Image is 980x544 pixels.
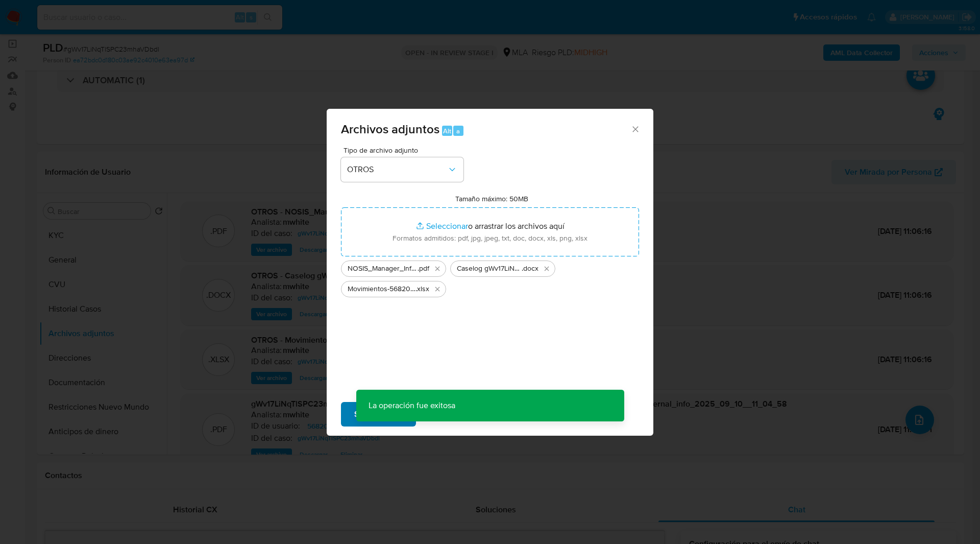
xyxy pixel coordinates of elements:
span: a [456,126,460,136]
button: OTROS [341,157,463,182]
span: .pdf [418,264,429,274]
button: Subir archivo [341,402,416,427]
span: Tipo de archivo adjunto [344,147,466,154]
button: Eliminar Movimientos-56820163.xlsx [431,283,444,295]
span: OTROS [347,164,447,175]
p: La operación fue exitosa [356,390,468,421]
span: Alt [443,126,451,136]
span: Movimientos-56820163 [348,284,415,294]
span: NOSIS_Manager_InformeIndividual_20147155639_654932_20250822164133 [348,264,418,274]
button: Cerrar [630,124,640,133]
ul: Archivos seleccionados [341,256,639,297]
span: .xlsx [415,284,429,294]
span: Caselog gWv17LiNqTlSPC23mhaVDbdl_2025_08_19_01_12_06 [457,264,522,274]
span: Cancelar [433,403,467,425]
span: .docx [522,264,538,274]
label: Tamaño máximo: 50MB [455,194,528,203]
span: Subir archivo [354,403,403,425]
button: Eliminar Caselog gWv17LiNqTlSPC23mhaVDbdl_2025_08_19_01_12_06.docx [541,263,553,275]
button: Eliminar NOSIS_Manager_InformeIndividual_20147155639_654932_20250822164133.pdf [431,263,444,275]
span: Archivos adjuntos [341,120,439,138]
